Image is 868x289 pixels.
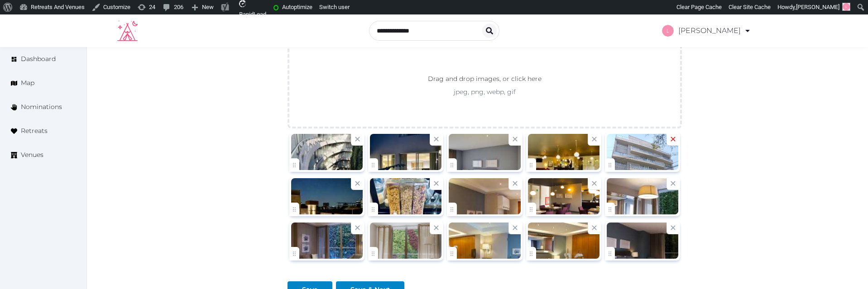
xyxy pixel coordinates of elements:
span: [PERSON_NAME] [796,4,839,10]
span: Retreats [21,126,48,136]
span: Dashboard [21,54,56,64]
a: [PERSON_NAME] [662,18,751,43]
p: jpeg, png, webp, gif [412,87,558,96]
span: Venues [21,150,43,160]
span: Clear Page Cache [676,4,722,10]
span: Clear Site Cache [729,4,771,10]
span: Nominations [21,102,62,112]
p: Drag and drop images, or click here [421,74,549,87]
span: Map [21,78,34,88]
